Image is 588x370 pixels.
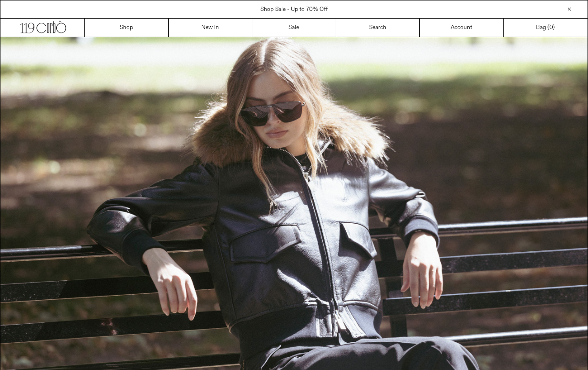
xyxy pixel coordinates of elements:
[420,19,504,37] a: Account
[85,19,169,37] a: Shop
[336,19,420,37] a: Search
[169,19,253,37] a: New In
[549,23,555,32] span: )
[260,6,328,13] a: Shop Sale - Up to 70% Off
[549,24,553,31] span: 0
[504,19,588,37] a: Bag ()
[252,19,336,37] a: Sale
